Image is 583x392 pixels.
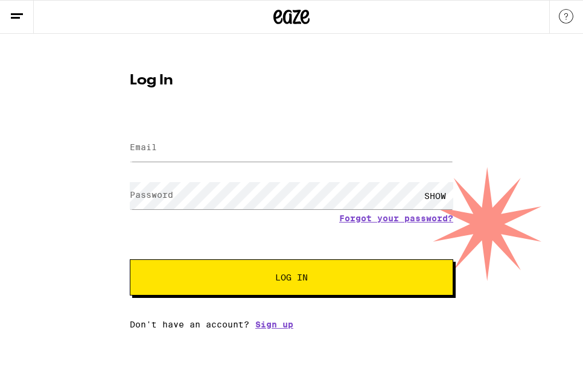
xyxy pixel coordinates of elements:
[130,320,453,329] div: Don't have an account?
[130,190,173,200] label: Password
[275,273,308,282] span: Log In
[130,74,453,88] h1: Log In
[130,142,157,152] label: Email
[130,259,453,296] button: Log In
[339,213,453,223] a: Forgot your password?
[255,320,293,329] a: Sign up
[130,134,453,162] input: Email
[417,182,453,209] div: SHOW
